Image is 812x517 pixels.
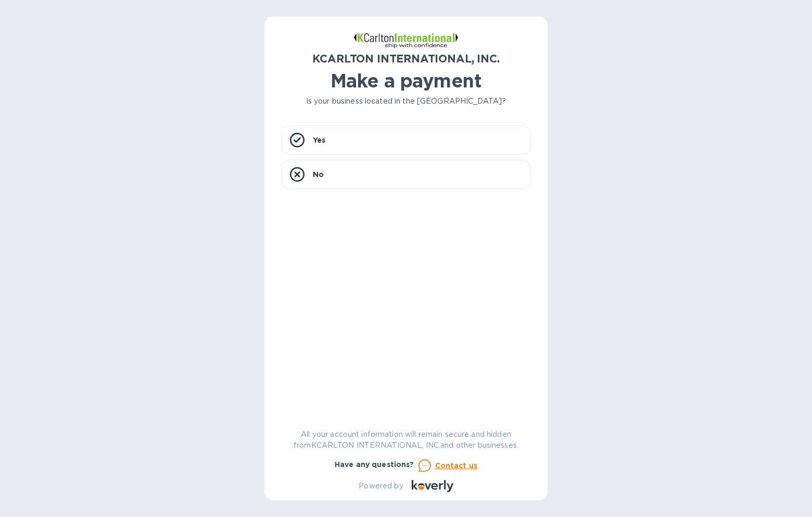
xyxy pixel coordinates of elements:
[335,460,414,469] b: Have any questions?
[313,135,325,145] p: Yes
[281,429,531,451] p: All your account information will remain secure and hidden from KCARLTON INTERNATIONAL, INC. and ...
[281,70,531,92] h1: Make a payment
[359,481,403,491] p: Powered by
[281,96,531,107] p: Is your business located in the [GEOGRAPHIC_DATA]?
[313,169,324,180] p: No
[435,461,478,470] u: Contact us
[312,52,499,65] b: KCARLTON INTERNATIONAL, INC.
